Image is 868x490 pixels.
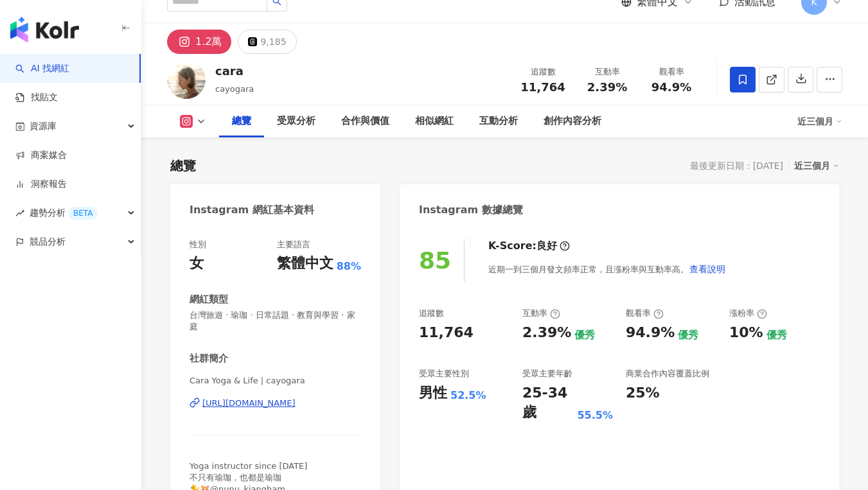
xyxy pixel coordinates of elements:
[626,383,660,403] div: 25%
[520,80,565,94] span: 11,764
[419,247,451,274] div: 85
[277,239,310,250] div: 主要語言
[215,63,254,79] div: cara
[794,157,839,174] div: 近三個月
[522,383,574,423] div: 25-34 歲
[232,114,251,129] div: 總覽
[15,91,58,104] a: 找貼文
[647,66,696,78] div: 觀看率
[15,209,24,218] span: rise
[536,239,557,253] div: 良好
[689,256,726,282] button: 查看說明
[167,60,206,99] img: KOL Avatar
[190,352,228,365] div: 社群簡介
[419,308,444,319] div: 追蹤數
[479,114,518,129] div: 互動分析
[626,368,709,380] div: 商業合作內容覆蓋比例
[626,323,675,343] div: 94.9%
[215,84,254,94] span: cayogara
[238,30,296,54] button: 9,185
[522,368,572,380] div: 受眾主要年齡
[689,264,725,274] span: 查看說明
[690,161,783,171] div: 最後更新日期：[DATE]
[190,375,361,387] span: Cara Yoga & Life | cayogara
[488,239,570,253] div: K-Score :
[68,207,98,220] div: BETA
[583,66,632,78] div: 互動率
[341,114,389,129] div: 合作與價值
[651,81,691,94] span: 94.9%
[419,383,447,403] div: 男性
[522,308,560,319] div: 互動率
[190,239,206,250] div: 性別
[190,293,228,306] div: 網紅類型
[190,310,361,333] span: 台灣旅遊 · 瑜珈 · 日常話題 · 教育與學習 · 家庭
[574,328,595,342] div: 優秀
[195,33,222,51] div: 1.2萬
[30,227,66,256] span: 競品分析
[419,368,469,380] div: 受眾主要性別
[15,149,67,162] a: 商案媒合
[678,328,698,342] div: 優秀
[518,66,567,78] div: 追蹤數
[729,323,763,343] div: 10%
[587,81,627,94] span: 2.39%
[190,254,204,274] div: 女
[30,198,98,227] span: 趨勢分析
[419,203,523,217] div: Instagram 數據總覽
[415,114,454,129] div: 相似網紅
[419,323,474,343] div: 11,764
[167,30,231,54] button: 1.2萬
[190,398,361,409] a: [URL][DOMAIN_NAME]
[729,308,767,319] div: 漲粉率
[260,33,286,51] div: 9,185
[577,408,613,423] div: 55.5%
[766,328,787,342] div: 優秀
[30,112,57,141] span: 資源庫
[10,17,79,42] img: logo
[522,323,571,343] div: 2.39%
[277,114,315,129] div: 受眾分析
[337,259,361,274] span: 88%
[202,398,296,409] div: [URL][DOMAIN_NAME]
[450,389,486,403] div: 52.5%
[488,256,726,282] div: 近期一到三個月發文頻率正常，且漲粉率與互動率高。
[170,157,196,175] div: 總覽
[797,111,842,132] div: 近三個月
[544,114,601,129] div: 創作內容分析
[15,62,69,75] a: searchAI 找網紅
[277,254,333,274] div: 繁體中文
[626,308,664,319] div: 觀看率
[190,203,314,217] div: Instagram 網紅基本資料
[15,178,67,191] a: 洞察報告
